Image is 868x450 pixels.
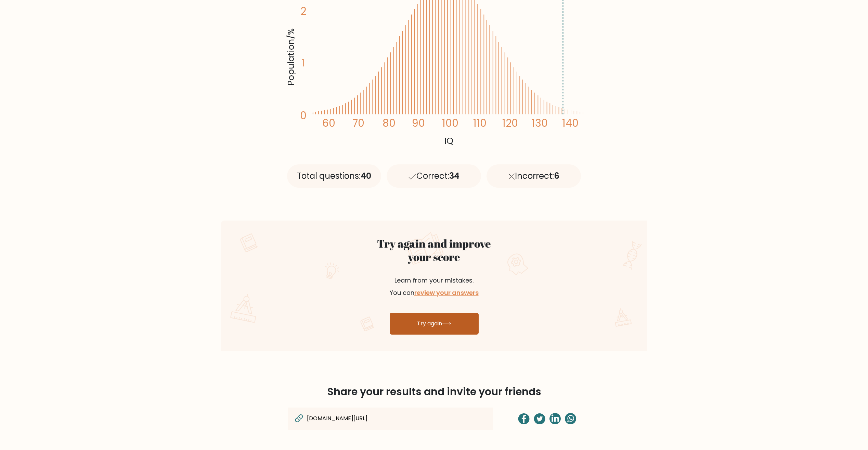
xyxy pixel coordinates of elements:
[554,170,559,182] span: 6
[487,164,581,188] div: Incorrect:
[449,170,459,182] span: 34
[322,116,335,130] tspan: 60
[361,170,371,182] span: 40
[442,116,458,130] tspan: 100
[562,116,579,130] tspan: 140
[502,116,518,130] tspan: 120
[287,164,381,188] div: Total questions:
[353,266,516,307] p: Learn from your mistakes. You can
[444,135,453,147] tspan: IQ
[301,56,305,70] tspan: 1
[412,116,425,130] tspan: 90
[327,384,541,399] span: Share your results and invite your friends
[352,116,364,130] tspan: 70
[300,4,306,18] tspan: 2
[390,313,479,335] a: Try again
[532,116,548,130] tspan: 130
[473,116,487,130] tspan: 110
[300,109,307,123] tspan: 0
[353,237,516,263] h2: Try again and improve your score
[285,29,297,86] tspan: Population/%
[382,116,395,130] tspan: 80
[414,288,479,297] a: review your answers
[387,164,481,188] div: Correct:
